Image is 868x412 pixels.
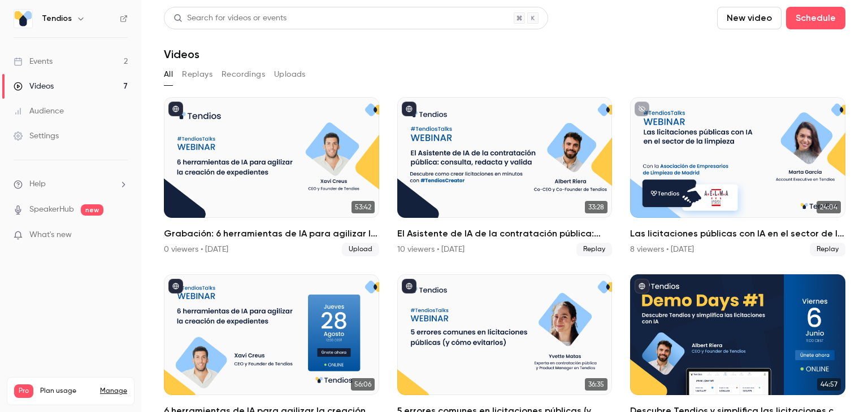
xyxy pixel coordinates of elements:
span: 24:04 [817,201,841,213]
span: What's new [29,229,72,241]
img: Tendios [14,10,32,28]
a: 53:42Grabación: 6 herramientas de IA para agilizar la creación de expedientes0 viewers • [DATE]Up... [164,97,379,256]
a: SpeakerHub [29,204,74,216]
section: Videos [164,7,845,405]
div: 8 viewers • [DATE] [630,244,694,255]
span: 33:28 [585,201,607,213]
li: El Asistente de IA de la contratación pública: consulta, redacta y valida. [397,97,613,256]
a: 33:28El Asistente de IA de la contratación pública: consulta, redacta y valida.10 viewers • [DATE... [397,97,613,256]
span: 44:57 [817,378,841,391]
span: 36:35 [585,378,607,391]
div: 0 viewers • [DATE] [164,244,228,255]
div: Audience [14,106,64,117]
button: published [635,279,649,293]
h2: Las licitaciones públicas con IA en el sector de la limpieza [630,227,845,240]
div: Search for videos or events [173,12,287,24]
li: Grabación: 6 herramientas de IA para agilizar la creación de expedientes [164,97,379,256]
span: Pro [14,384,33,398]
h6: Tendios [42,13,72,24]
h2: El Asistente de IA de la contratación pública: consulta, redacta y valida. [397,227,613,240]
button: unpublished [635,102,649,116]
span: Replay [576,243,612,256]
div: Videos [14,81,54,92]
div: Settings [14,130,59,142]
span: 53:42 [351,201,375,213]
li: help-dropdown-opener [14,178,128,190]
button: Recordings [222,65,265,84]
a: Manage [100,387,127,396]
button: published [402,279,416,293]
div: 10 viewers • [DATE] [397,244,465,255]
span: 56:06 [351,378,375,391]
span: Help [29,178,46,190]
button: Schedule [786,7,845,29]
button: published [168,102,183,116]
button: New video [717,7,782,29]
iframe: Noticeable Trigger [114,230,128,240]
button: published [168,279,183,293]
h2: Grabación: 6 herramientas de IA para agilizar la creación de expedientes [164,227,379,240]
button: All [164,65,173,84]
button: Uploads [274,65,306,84]
span: new [81,204,103,216]
div: Events [14,56,53,67]
span: Upload [342,243,379,256]
h1: Videos [164,47,199,61]
button: published [402,102,416,116]
li: Las licitaciones públicas con IA en el sector de la limpieza [630,97,845,256]
span: Plan usage [40,387,93,396]
a: 24:04Las licitaciones públicas con IA en el sector de la limpieza8 viewers • [DATE]Replay [630,97,845,256]
button: Replays [182,65,212,84]
span: Replay [810,243,845,256]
